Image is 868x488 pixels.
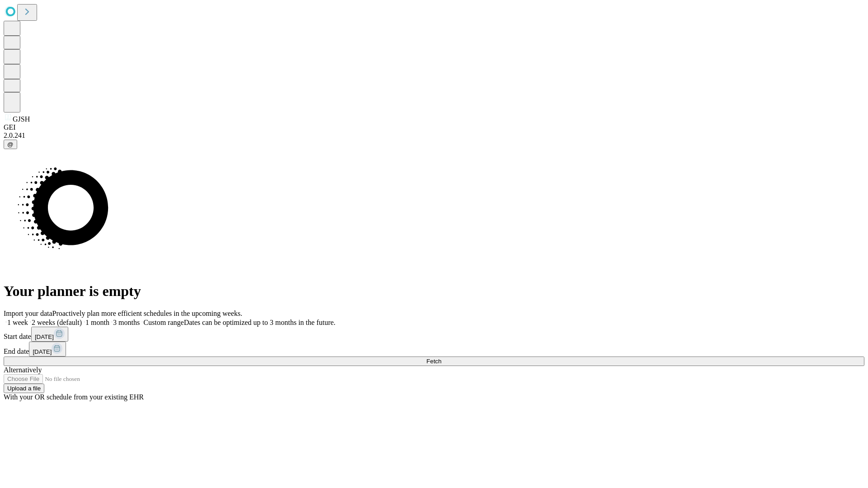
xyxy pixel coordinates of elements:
span: GJSH [13,115,30,123]
div: 2.0.241 [4,131,864,140]
span: Alternatively [4,366,42,374]
span: Dates can be optimized up to 3 months in the future. [184,319,335,326]
div: End date [4,342,864,357]
span: 2 weeks (default) [32,319,82,326]
span: Custom range [143,319,184,326]
button: @ [4,140,17,149]
span: Proactively plan more efficient schedules in the upcoming weeks. [52,310,242,317]
span: Fetch [426,358,441,365]
button: [DATE] [31,327,68,342]
button: Fetch [4,357,864,366]
span: 1 week [7,319,28,326]
h1: Your planner is empty [4,283,864,300]
span: With your OR schedule from your existing EHR [4,393,144,401]
span: 1 month [85,319,109,326]
button: [DATE] [29,342,66,357]
span: [DATE] [33,348,52,355]
span: @ [7,141,14,148]
button: Upload a file [4,384,44,393]
div: Start date [4,327,864,342]
span: Import your data [4,310,52,317]
span: [DATE] [35,333,54,340]
div: GEI [4,123,864,131]
span: 3 months [113,319,140,326]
